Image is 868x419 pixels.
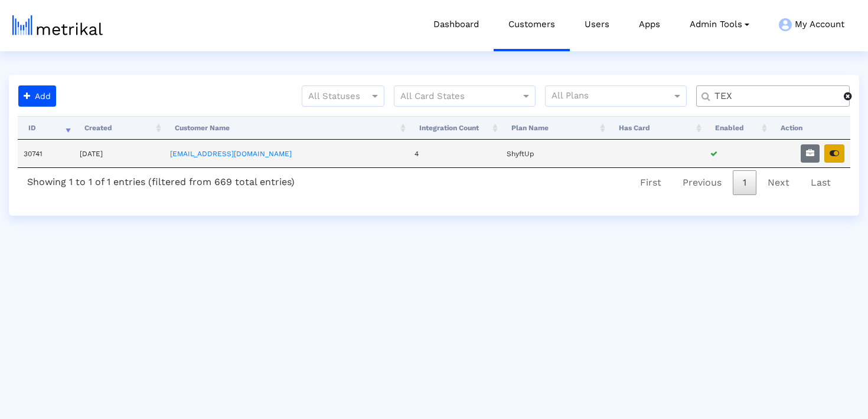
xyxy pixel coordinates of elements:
[706,90,844,103] input: Customer Name
[409,116,501,140] th: Integration Count: activate to sort column ascending
[18,168,304,192] div: Showing 1 to 1 of 1 entries (filtered from 669 total entries)
[18,140,74,167] td: 30741
[608,116,704,140] th: Has Card: activate to sort column ascending
[164,116,409,140] th: Customer Name: activate to sort column ascending
[18,116,74,140] th: ID: activate to sort column ascending
[758,170,800,195] a: Next
[801,170,841,195] a: Last
[74,116,164,140] th: Created: activate to sort column ascending
[673,170,732,195] a: Previous
[400,89,508,104] input: All Card States
[409,140,501,167] td: 4
[630,170,671,195] a: First
[12,15,103,35] img: metrical-logo-light.png
[74,140,164,167] td: [DATE]
[170,150,292,158] a: [EMAIL_ADDRESS][DOMAIN_NAME]
[552,89,674,104] input: All Plans
[779,18,792,31] img: my-account-menu-icon.png
[501,140,608,167] td: ShyftUp
[704,116,770,140] th: Enabled: activate to sort column ascending
[501,116,608,140] th: Plan Name: activate to sort column ascending
[733,170,756,195] a: 1
[770,116,850,140] th: Action
[18,85,56,107] button: Add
